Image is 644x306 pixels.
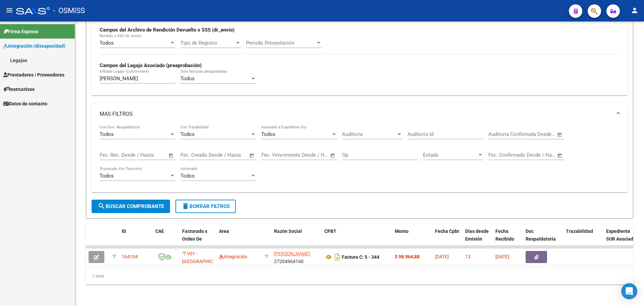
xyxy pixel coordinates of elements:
[92,125,628,192] div: MAS FILTROS
[208,152,241,158] input: End date
[563,224,603,254] datatable-header-cell: Trazabilidad
[153,224,179,254] datatable-header-cell: CAE
[5,6,13,14] mat-icon: menu
[175,200,236,213] button: Borrar Filtros
[167,152,175,159] button: Open calendar
[219,254,248,259] span: Integración
[182,228,207,242] span: Facturado x Orden De
[3,42,65,50] span: Integración (discapacidad)
[495,254,509,259] span: [DATE]
[155,228,164,234] span: CAE
[621,283,637,299] div: Open Intercom Messenger
[180,75,195,82] span: Todos
[98,202,106,210] mat-icon: search
[463,224,493,254] datatable-header-cell: Días desde Emisión
[435,254,449,259] span: [DATE]
[465,254,471,259] span: 13
[246,40,316,46] span: Período Presentación
[122,228,126,234] span: ID
[465,228,489,242] span: Días desde Emisión
[333,252,342,262] i: Descargar documento
[86,268,633,285] div: 1 total
[274,228,302,234] span: Razón Social
[100,173,114,179] span: Todos
[100,131,114,137] span: Todos
[395,228,409,234] span: Monto
[289,152,322,158] input: End date
[219,228,229,234] span: Area
[53,3,85,18] span: - OSMISS
[566,228,593,234] span: Trazabilidad
[324,228,336,234] span: CPBT
[342,254,379,260] strong: Factura C: 5 - 344
[181,202,190,210] mat-icon: delete
[556,131,564,139] button: Open calendar
[603,224,640,254] datatable-header-cell: Expediente SUR Asociado
[248,152,256,159] button: Open calendar
[180,131,195,137] span: Todos
[3,28,38,35] span: Firma Express
[180,152,202,158] input: Start date
[556,152,564,159] button: Open calendar
[488,152,510,158] input: Start date
[261,152,283,158] input: Start date
[3,86,35,93] span: Instructivos
[392,224,432,254] datatable-header-cell: Monto
[100,40,114,46] span: Todos
[523,224,563,254] datatable-header-cell: Doc Respaldatoria
[495,228,514,242] span: Fecha Recibido
[329,152,337,159] button: Open calendar
[180,173,195,179] span: Todos
[127,152,160,158] input: End date
[100,27,234,33] strong: Campos del Archivo de Rendición Devuelto x SSS (dr_envio)
[92,200,170,213] button: Buscar Comprobante
[119,224,153,254] datatable-header-cell: ID
[92,103,628,125] mat-expansion-panel-header: MAS FILTROS
[181,203,230,209] span: Borrar Filtros
[100,152,121,158] input: Start date
[274,251,310,256] span: [PERSON_NAME]
[261,131,275,137] span: Todos
[488,131,510,137] input: Start date
[493,224,523,254] datatable-header-cell: Fecha Recibido
[432,224,463,254] datatable-header-cell: Fecha Cpbt
[526,228,556,242] span: Doc Respaldatoria
[274,250,319,264] div: 27204964160
[100,110,611,118] mat-panel-title: MAS FILTROS
[322,224,392,254] datatable-header-cell: CPBT
[179,224,216,254] datatable-header-cell: Facturado x Orden De
[100,62,202,68] strong: Campos del Legajo Asociado (preaprobación)
[516,152,549,158] input: End date
[423,152,477,158] span: Estado
[271,224,322,254] datatable-header-cell: Razón Social
[631,6,639,14] mat-icon: person
[3,100,47,107] span: Datos de contacto
[342,131,396,137] span: Auditoría
[395,254,420,259] strong: $ 98.964,88
[435,228,459,234] span: Fecha Cpbt
[3,71,64,79] span: Prestadores / Proveedores
[516,131,549,137] input: End date
[216,224,262,254] datatable-header-cell: Area
[180,40,235,46] span: Tipo de Registro
[606,228,636,242] span: Expediente SUR Asociado
[98,203,164,209] span: Buscar Comprobante
[122,254,138,259] span: 164104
